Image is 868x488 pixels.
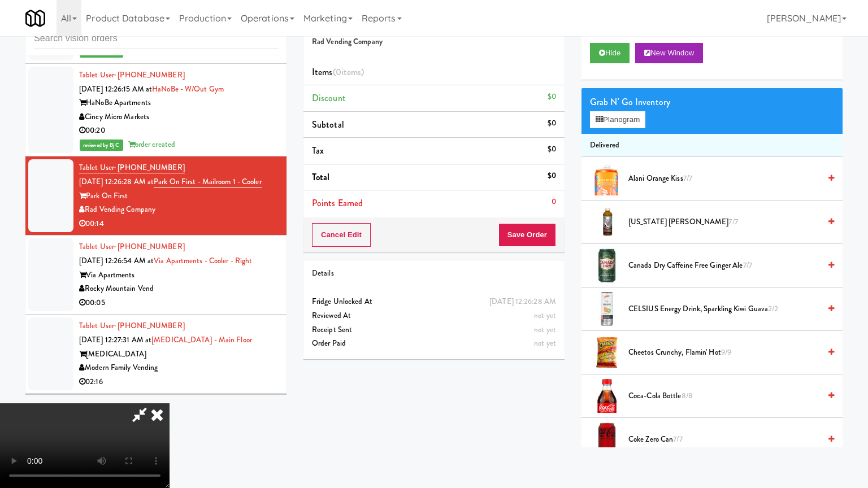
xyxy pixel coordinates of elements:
[683,173,692,184] span: 7/7
[79,162,185,173] a: Tablet User· [PHONE_NUMBER]
[489,295,556,309] div: [DATE] 12:26:28 AM
[79,110,278,124] div: Cincy Micro Markets
[79,268,278,282] div: Via Apartments
[79,334,151,345] span: [DATE] 12:27:31 AM at
[312,144,324,157] span: Tax
[628,433,820,447] span: Coke Zero Can
[590,111,645,128] button: Planogram
[114,241,185,252] span: · [PHONE_NUMBER]
[114,69,185,80] span: · [PHONE_NUMBER]
[628,215,820,229] span: [US_STATE] [PERSON_NAME]
[25,315,287,394] li: Tablet User· [PHONE_NUMBER][DATE] 12:27:31 AM at[MEDICAL_DATA] - Main Floor[MEDICAL_DATA]Modern F...
[768,303,778,314] span: 2/2
[25,64,287,157] li: Tablet User· [PHONE_NUMBER][DATE] 12:26:15 AM atHaNoBe - w/out GymHaNoBe ApartmentsCincy Micro Ma...
[552,195,556,209] div: 0
[624,346,834,360] div: Cheetos Crunchy, Flamin' Hot9/9
[79,176,154,187] span: [DATE] 12:26:28 AM at
[341,66,362,79] ng-pluralize: items
[312,295,556,309] div: Fridge Unlocked At
[628,259,820,273] span: Canada Dry Caffeine Free Ginger Ale
[628,172,820,186] span: Alani Orange Kiss
[114,162,185,173] span: · [PHONE_NUMBER]
[154,176,262,188] a: Park on First - Mailroom 1 - Cooler
[312,337,556,351] div: Order Paid
[548,142,556,156] div: $0
[25,8,45,28] img: Micromart
[581,134,843,158] li: Delivered
[624,302,834,316] div: CELSIUS Energy Drink, Sparkling Kiwi Guava2/2
[548,90,556,104] div: $0
[534,338,556,348] span: not yet
[79,241,185,252] a: Tablet User· [PHONE_NUMBER]
[152,84,224,94] a: HaNoBe - w/out Gym
[79,320,185,331] a: Tablet User· [PHONE_NUMBER]
[312,38,556,46] h5: Rad Vending Company
[312,91,346,104] span: Discount
[312,309,556,323] div: Reviewed At
[79,217,278,231] div: 00:14
[534,324,556,335] span: not yet
[79,361,278,375] div: Modern Family Vending
[548,116,556,130] div: $0
[312,223,371,247] button: Cancel Edit
[590,94,834,111] div: Grab N' Go Inventory
[114,320,185,331] span: · [PHONE_NUMBER]
[628,302,820,316] span: CELSIUS Energy Drink, Sparkling Kiwi Guava
[79,347,278,361] div: [MEDICAL_DATA]
[624,172,834,186] div: Alani Orange Kiss7/7
[333,66,364,79] span: (0 )
[312,323,556,337] div: Receipt Sent
[628,346,820,360] span: Cheetos Crunchy, Flamin' Hot
[548,169,556,183] div: $0
[79,203,278,217] div: Rad Vending Company
[312,171,330,184] span: Total
[624,215,834,229] div: [US_STATE] [PERSON_NAME]7/7
[628,389,820,403] span: Coca-Cola Bottle
[79,296,278,310] div: 00:05
[728,216,737,227] span: 7/7
[80,140,123,151] span: reviewed by Bj C
[721,347,731,358] span: 9/9
[312,267,556,281] div: Details
[673,434,682,445] span: 7/7
[25,236,287,315] li: Tablet User· [PHONE_NUMBER][DATE] 12:26:54 AM atVia Apartments - Cooler - RightVia ApartmentsRock...
[624,259,834,273] div: Canada Dry Caffeine Free Ginger Ale7/7
[624,433,834,447] div: Coke Zero Can7/7
[682,390,693,401] span: 8/8
[590,43,630,63] button: Hide
[79,255,154,266] span: [DATE] 12:26:54 AM at
[154,255,252,266] a: Via Apartments - Cooler - Right
[79,375,278,389] div: 02:16
[743,260,752,271] span: 7/7
[79,84,152,94] span: [DATE] 12:26:15 AM at
[79,189,278,203] div: Park On First
[635,43,703,63] button: New Window
[79,69,185,80] a: Tablet User· [PHONE_NUMBER]
[312,66,364,79] span: Items
[25,394,287,473] li: Tablet User· [PHONE_NUMBER][DATE] 12:27:41 AM atSnack Cooler (12)Copper SocialVending Express00:44
[312,118,344,131] span: Subtotal
[312,197,363,210] span: Points Earned
[25,156,287,236] li: Tablet User· [PHONE_NUMBER][DATE] 12:26:28 AM atPark on First - Mailroom 1 - CoolerPark On FirstR...
[79,282,278,296] div: Rocky Mountain Vend
[498,223,556,247] button: Save Order
[151,334,252,345] a: [MEDICAL_DATA] - Main Floor
[534,310,556,321] span: not yet
[79,124,278,138] div: 00:20
[34,28,278,49] input: Search vision orders
[128,139,175,150] span: order created
[624,389,834,403] div: Coca-Cola Bottle8/8
[79,96,278,110] div: HaNoBe Apartments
